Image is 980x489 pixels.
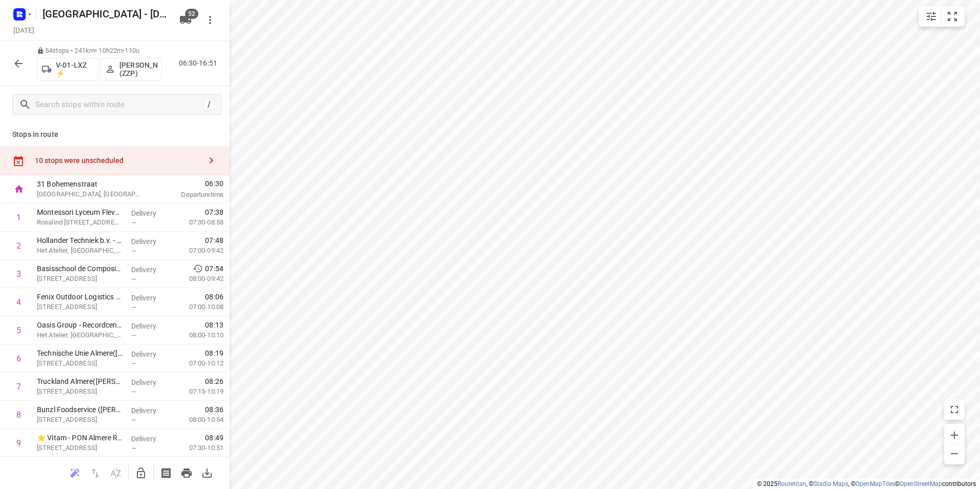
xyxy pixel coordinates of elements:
[131,219,136,227] span: —
[173,274,223,284] p: 08:00-09:42
[9,24,38,36] h5: Project date
[205,235,223,246] span: 07:48
[37,274,123,284] p: [STREET_ADDRESS]
[131,434,169,444] p: Delivery
[855,480,895,487] a: OpenMapTiles
[778,480,806,487] a: Routetitan
[131,388,136,396] span: —
[131,405,169,416] p: Delivery
[156,178,223,189] span: 06:30
[131,321,169,331] p: Delivery
[900,480,942,487] a: OpenStreetMap
[37,433,123,443] p: ⭐ Vitam - PON Almere Rondebeltweg NR 41(Anita Duppen)
[205,376,223,386] span: 08:26
[173,330,223,340] p: 08:00-10:10
[37,358,123,369] p: Koningsbeltweg 51, Almere
[131,360,136,368] span: —
[85,467,106,477] span: Reverse route
[37,443,123,453] p: [STREET_ADDRESS]
[37,246,123,256] p: Het Atelier, [GEOGRAPHIC_DATA]
[131,247,136,255] span: —
[37,348,123,358] p: Technische Unie Almere(Arthur Lambregts)
[919,6,965,27] div: small contained button group
[173,443,223,453] p: 07:30-10:51
[37,207,123,217] p: Montessori Lyceum Flevoland(Saskia Haas)
[205,292,223,302] span: 08:06
[16,325,21,335] div: 5
[757,480,976,487] li: © 2025 , © , © © contributors
[125,47,139,54] span: 110u
[35,156,201,165] div: 10 stops were unscheduled
[131,463,151,483] button: Unlock route
[173,302,223,312] p: 07:00-10:08
[16,382,21,392] div: 7
[173,415,223,425] p: 08:00-10:54
[205,320,223,330] span: 08:13
[56,61,94,77] p: V-01-LXZ ⚡
[131,444,136,452] span: —
[37,415,123,425] p: [STREET_ADDRESS]
[131,208,169,218] p: Delivery
[16,213,21,222] div: 1
[16,354,21,363] div: 6
[37,302,123,312] p: Koningsbeltweg 12, Almere
[176,467,197,477] span: Print route
[122,47,125,54] span: •
[205,263,223,274] span: 07:54
[205,207,223,217] span: 07:38
[156,467,176,477] span: Print shipping labels
[38,6,171,22] h5: [GEOGRAPHIC_DATA] - [DATE]
[16,438,21,448] div: 9
[37,179,144,189] p: 31 Bohemenstraat
[37,58,98,80] button: V-01-LXZ ⚡
[37,292,123,302] p: Fenix Outdoor Logistics bv - Koningsbeltweg(Lavanya Bonela / Alexander Bos)
[131,236,169,247] p: Delivery
[131,416,136,424] span: —
[37,330,123,340] p: Het Atelier, [GEOGRAPHIC_DATA]
[813,480,848,487] a: Stadia Maps
[35,97,203,113] input: Search stops within route
[131,332,136,339] span: —
[37,376,123,386] p: Truckland Almere(Ed Diné)
[185,9,198,19] span: 52
[131,264,169,275] p: Delivery
[16,410,21,420] div: 8
[921,6,942,27] button: Map settings
[16,269,21,279] div: 3
[65,467,85,477] span: Reoptimize route
[12,129,217,140] p: Stops in route
[106,467,126,477] span: Sort by time window
[173,358,223,369] p: 07:00-10:12
[156,190,223,200] p: Departure time
[131,377,169,388] p: Delivery
[37,217,123,228] p: Rosalind Franklinweg 4, Almere
[16,241,21,251] div: 2
[131,349,169,359] p: Delivery
[131,275,136,283] span: —
[131,293,169,303] p: Delivery
[100,58,162,80] button: [PERSON_NAME] (ZZP)
[179,58,221,69] p: 06:30-16:51
[175,10,196,30] button: 52
[37,189,144,199] p: [GEOGRAPHIC_DATA], [GEOGRAPHIC_DATA]
[942,6,963,27] button: Fit zoom
[131,303,136,311] span: —
[203,99,215,110] div: /
[173,386,223,397] p: 07:15-10:19
[193,263,203,274] svg: Early
[37,386,123,397] p: [STREET_ADDRESS]
[37,320,123,330] p: Oasis Group - Recordcenter Almere - Koningsbeltweg(Peter Bul)
[173,217,223,228] p: 07:30-08:58
[205,348,223,358] span: 08:19
[205,433,223,443] span: 08:49
[37,46,162,56] p: 54 stops • 241km • 10h22m
[197,467,217,477] span: Download route
[37,263,123,274] p: Basisschool de Compositie(Irma Bakker)
[119,61,157,77] p: Robert Flierman (ZZP)
[173,246,223,256] p: 07:00-09:42
[205,404,223,415] span: 08:36
[37,235,123,246] p: Hollander Techniek b.v. - Almere(René Kronmöller )
[37,404,123,415] p: Bunzl Foodservice (Jeroen Becht / Saskia Spronk)
[200,10,220,30] button: More
[16,297,21,307] div: 4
